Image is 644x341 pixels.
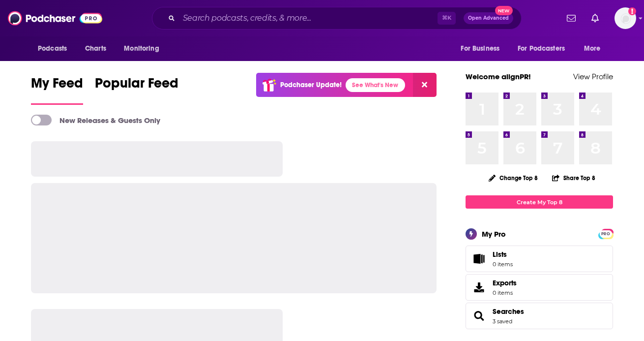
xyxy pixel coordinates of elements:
[466,303,613,329] span: Searches
[628,7,636,15] svg: Add a profile image
[600,230,612,237] a: PRO
[493,307,524,316] a: Searches
[615,7,636,29] img: User Profile
[493,250,513,259] span: Lists
[31,115,160,125] a: New Releases & Guests Only
[482,229,506,239] div: My Pro
[511,39,579,58] button: open menu
[179,10,438,26] input: Search podcasts, credits, & more...
[493,279,517,287] span: Exports
[280,81,342,89] p: Podchaser Update!
[31,39,80,58] button: open menu
[461,42,499,56] span: For Business
[79,39,112,58] a: Charts
[95,75,178,97] span: Popular Feed
[466,274,613,301] a: Exports
[469,280,489,294] span: Exports
[600,230,612,238] span: PRO
[469,252,489,266] span: Lists
[454,39,512,58] button: open menu
[468,16,509,21] span: Open Advanced
[31,75,83,97] span: My Feed
[346,78,405,92] a: See What's New
[469,309,489,323] a: Searches
[577,39,613,58] button: open menu
[518,42,565,56] span: For Podcasters
[493,250,507,259] span: Lists
[438,12,456,25] span: ⌘ K
[466,246,613,272] a: Lists
[31,75,83,105] a: My Feed
[493,318,512,325] a: 3 saved
[493,261,513,268] span: 0 items
[573,72,613,81] a: View Profile
[85,42,106,56] span: Charts
[464,12,513,24] button: Open AdvancedNew
[483,172,544,184] button: Change Top 8
[38,42,67,56] span: Podcasts
[124,42,159,56] span: Monitoring
[95,75,178,105] a: Popular Feed
[563,10,580,27] a: Show notifications dropdown
[615,7,636,29] button: Show profile menu
[8,9,102,28] img: Podchaser - Follow, Share and Rate Podcasts
[587,10,603,27] a: Show notifications dropdown
[615,7,636,29] span: Logged in as alignPR
[495,6,513,15] span: New
[493,289,517,296] span: 0 items
[152,7,522,30] div: Search podcasts, credits, & more...
[466,195,613,209] a: Create My Top 8
[584,42,601,56] span: More
[117,39,172,58] button: open menu
[466,72,531,81] a: Welcome alignPR!
[552,168,596,187] button: Share Top 8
